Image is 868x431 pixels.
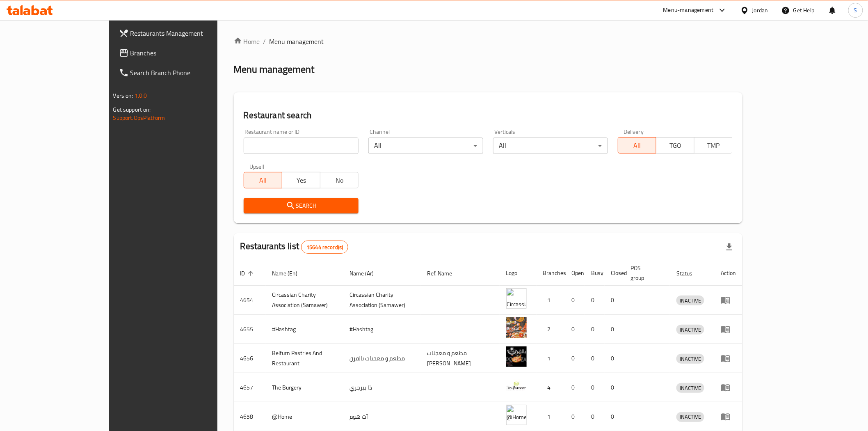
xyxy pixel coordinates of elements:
th: Busy [585,261,605,286]
button: All [618,137,656,154]
div: Menu [721,353,736,363]
span: INACTIVE [676,354,704,364]
div: All [493,138,608,154]
td: 0 [565,344,585,373]
span: 15644 record(s) [302,243,348,251]
h2: Restaurant search [244,109,733,122]
span: Version: [113,90,133,101]
div: All [368,138,483,154]
div: INACTIVE [676,325,704,335]
label: Upsell [249,164,265,170]
td: 4 [537,373,565,402]
span: Yes [286,174,317,186]
h2: Menu management [234,63,315,76]
td: ذا بيرجري [343,373,421,402]
a: Restaurants Management [112,23,254,43]
input: Search for restaurant name or ID.. [244,138,359,154]
td: ​Circassian ​Charity ​Association​ (Samawer) [266,286,343,315]
div: INACTIVE [676,383,704,393]
div: INACTIVE [676,354,704,364]
div: INACTIVE [676,296,704,305]
td: 0 [585,315,605,344]
td: 0 [605,286,624,315]
td: 1 [537,286,565,315]
img: @Home [506,405,527,425]
span: Menu management [270,37,324,46]
span: Name (Ar) [350,268,385,278]
div: Export file [720,237,739,257]
span: Search [250,201,352,211]
button: All [244,172,282,188]
td: 0 [605,373,624,402]
th: Logo [500,261,537,286]
th: Branches [537,261,565,286]
td: ​Circassian ​Charity ​Association​ (Samawer) [343,286,421,315]
span: Ref. Name [427,268,463,278]
nav: breadcrumb [234,37,743,46]
img: Belfurn Pastries And Restaurant [506,346,527,367]
img: #Hashtag [506,317,527,338]
span: INACTIVE [676,325,704,335]
button: No [320,172,359,188]
th: Open [565,261,585,286]
span: Branches [130,48,247,58]
td: 1 [537,344,565,373]
th: Closed [605,261,624,286]
td: The Burgery [266,373,343,402]
a: Support.OpsPlatform [113,112,165,123]
button: TGO [656,137,694,154]
span: Search Branch Phone [130,68,247,78]
li: / [263,37,266,46]
td: 0 [565,286,585,315]
div: Menu [721,383,736,392]
span: S [854,6,857,15]
td: #Hashtag [266,315,343,344]
td: 0 [585,344,605,373]
a: Branches [112,43,254,63]
a: Search Branch Phone [112,63,254,83]
span: Get support on: [113,104,151,115]
button: Search [244,198,359,213]
td: 2 [537,315,565,344]
span: POS group [631,263,660,283]
span: TMP [698,140,729,151]
div: Menu [721,295,736,305]
div: Menu [721,324,736,334]
td: مطعم و معجنات بالفرن [343,344,421,373]
td: 0 [565,315,585,344]
span: All [247,174,279,186]
th: Action [714,261,742,286]
span: 1.0.0 [135,90,147,101]
td: #Hashtag [343,315,421,344]
span: All [621,140,653,151]
img: ​Circassian ​Charity ​Association​ (Samawer) [506,288,527,309]
span: INACTIVE [676,412,704,422]
td: Belfurn Pastries And Restaurant [266,344,343,373]
label: Delivery [624,129,644,135]
button: TMP [694,137,733,154]
span: No [324,174,355,186]
span: INACTIVE [676,296,704,305]
td: 0 [605,315,624,344]
div: INACTIVE [676,412,704,422]
td: 0 [565,373,585,402]
td: مطعم و معجنات [PERSON_NAME] [420,344,499,373]
h2: Restaurants list [240,240,349,254]
td: 0 [605,344,624,373]
img: The Burgery [506,376,527,396]
span: INACTIVE [676,383,704,393]
div: Menu-management [663,5,714,15]
button: Yes [282,172,320,188]
span: Name (En) [272,268,308,278]
span: Restaurants Management [130,28,247,38]
td: 0 [585,373,605,402]
span: Status [676,268,703,278]
span: ID [240,268,256,278]
div: Jordan [752,6,768,15]
td: 0 [585,286,605,315]
div: Total records count [301,241,348,254]
span: TGO [660,140,691,151]
div: Menu [721,412,736,422]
